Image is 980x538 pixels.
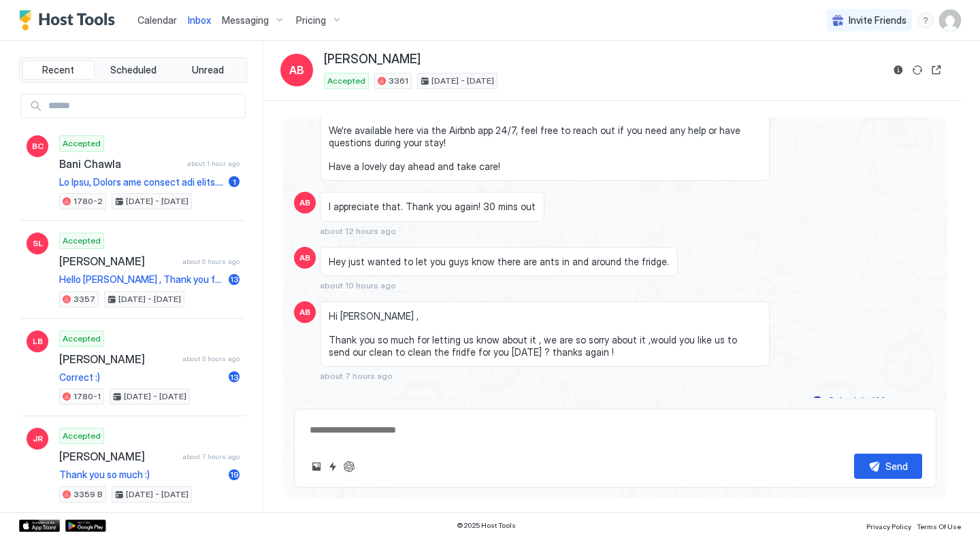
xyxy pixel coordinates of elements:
span: AB [299,306,310,318]
span: 19 [230,469,239,480]
span: Thank you so much :) [59,469,223,481]
button: Scheduled [97,61,169,80]
span: 3361 [389,75,408,87]
a: Google Play Store [65,520,106,532]
div: Send [885,459,908,473]
span: BC [32,140,44,152]
span: Accepted [63,235,101,247]
button: Quick reply [325,458,341,475]
span: 3359 B [73,488,103,501]
span: Calendar [137,14,177,26]
span: about 6 hours ago [182,257,240,266]
span: about 7 hours ago [182,452,240,461]
a: Terms Of Use [917,518,961,533]
span: [DATE] - [DATE] [126,195,189,207]
span: Accepted [327,75,365,87]
span: Scheduled [110,64,157,76]
a: App Store [19,520,60,532]
input: Input Field [43,95,245,118]
span: [DATE] - [DATE] [124,390,186,403]
span: about 1 hour ago [187,159,240,168]
span: about 10 hours ago [320,280,396,290]
span: Recent [42,64,74,76]
span: [DATE] - [DATE] [126,488,189,501]
span: AB [299,252,310,264]
div: Scheduled Messages [828,394,921,408]
span: Lo Ipsu, Dolors ame consect adi elits. D'ei temp inc utla etdolor magnaaliq enima-mi veniamquisno... [59,176,223,188]
a: Host Tools Logo [19,10,121,31]
span: about 7 hours ago [320,371,393,381]
div: tab-group [19,57,247,83]
span: I appreciate that. Thank you again! 30 mins out [329,201,536,213]
a: Inbox [188,13,211,27]
button: Upload image [308,458,325,475]
button: Recent [22,61,95,80]
span: 13 [230,274,239,284]
a: Privacy Policy [866,518,911,533]
span: Correct :) [59,371,223,384]
button: Unread [171,61,244,80]
div: menu [917,12,934,29]
span: Accepted [63,137,101,150]
span: 1780-2 [73,195,103,207]
span: © 2025 Host Tools [457,521,516,530]
span: Inbox [188,14,211,26]
span: JR [33,433,43,445]
span: Hello [PERSON_NAME] , Thank you for letting us know! We’ll ask our team to check the gate [DATE].... [59,273,223,286]
span: Unread [192,64,224,76]
span: about 6 hours ago [182,354,240,363]
span: Accepted [63,333,101,345]
span: SL [33,237,43,250]
span: Bani Chawla [59,157,182,171]
span: Hi [PERSON_NAME] , Thank you so much for letting us know about it , we are so sorry about it ,wou... [329,310,761,358]
span: [PERSON_NAME] [59,450,177,463]
span: Invite Friends [849,14,906,27]
span: [PERSON_NAME] [59,352,177,366]
span: Privacy Policy [866,522,911,531]
span: Accepted [63,430,101,442]
span: Messaging [222,14,269,27]
span: LB [33,335,43,348]
span: [DATE] - [DATE] [118,293,181,305]
button: Send [854,454,922,479]
span: Terms Of Use [917,522,961,531]
span: Hey just wanted to let you guys know there are ants in and around the fridge. [329,256,669,268]
button: ChatGPT Auto Reply [341,458,357,475]
span: 3357 [73,293,95,305]
span: 1780-1 [73,390,101,403]
button: Sync reservation [909,62,926,78]
span: about 12 hours ago [320,226,396,236]
span: AB [299,197,310,209]
a: Calendar [137,13,177,27]
span: [PERSON_NAME] [59,254,177,268]
span: Pricing [296,14,326,27]
button: Reservation information [890,62,906,78]
div: User profile [939,10,961,31]
span: Thank you, Analydia! ☺️ We're available here via the Airbnb app 24/7, feel free to reach out if y... [329,101,761,172]
button: Open reservation [928,62,945,78]
span: AB [289,62,304,78]
span: [DATE] - [DATE] [431,75,494,87]
span: [PERSON_NAME] [324,52,421,67]
span: 13 [230,372,239,382]
span: 1 [233,177,236,187]
button: Scheduled Messages [810,392,936,410]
